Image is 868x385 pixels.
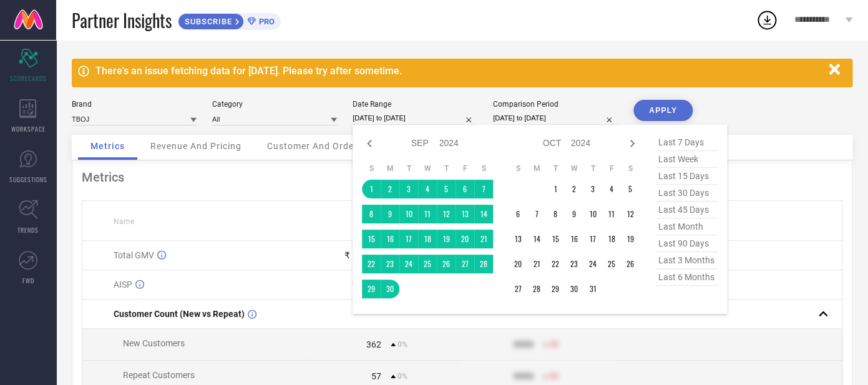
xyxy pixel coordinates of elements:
td: Mon Sep 23 2024 [381,255,399,273]
td: Tue Sep 17 2024 [399,230,418,248]
div: 9999 [514,371,534,381]
td: Sat Oct 12 2024 [621,205,640,223]
span: 0% [397,372,407,381]
span: last month [655,218,718,235]
input: Select comparison period [493,112,618,125]
th: Wednesday [565,163,583,173]
span: New Customers [123,338,185,348]
td: Mon Oct 07 2024 [527,205,546,223]
td: Thu Sep 12 2024 [437,205,456,223]
td: Sun Oct 13 2024 [509,230,527,248]
div: Comparison Period [493,100,618,109]
span: PRO [256,17,275,26]
span: last 7 days [655,134,718,151]
th: Friday [456,163,474,173]
th: Saturday [621,163,640,173]
td: Thu Oct 03 2024 [583,180,602,198]
td: Wed Sep 11 2024 [418,205,437,223]
td: Fri Sep 20 2024 [456,230,474,248]
span: Metrics [90,141,125,151]
td: Wed Sep 04 2024 [418,180,437,198]
td: Tue Sep 03 2024 [399,180,418,198]
td: Wed Sep 18 2024 [418,230,437,248]
th: Friday [602,163,621,173]
button: APPLY [633,100,693,121]
span: 50 [550,340,558,349]
div: Date Range [353,100,477,109]
td: Tue Sep 24 2024 [399,255,418,273]
td: Fri Oct 11 2024 [602,205,621,223]
td: Wed Oct 16 2024 [565,230,583,248]
td: Mon Sep 30 2024 [381,280,399,298]
td: Sun Sep 01 2024 [362,180,381,198]
td: Tue Oct 22 2024 [546,255,565,273]
span: Total GMV [114,250,154,260]
div: 362 [366,339,381,349]
td: Thu Oct 24 2024 [583,255,602,273]
td: Sat Sep 14 2024 [474,205,493,223]
div: ₹ 12.78 L [344,250,381,260]
td: Mon Sep 16 2024 [381,230,399,248]
td: Wed Oct 02 2024 [565,180,583,198]
th: Saturday [474,163,493,173]
input: Select date range [353,112,477,125]
td: Fri Oct 04 2024 [602,180,621,198]
th: Monday [381,163,399,173]
td: Wed Oct 23 2024 [565,255,583,273]
td: Thu Sep 26 2024 [437,255,456,273]
span: 50 [550,372,558,381]
td: Tue Sep 10 2024 [399,205,418,223]
span: Repeat Customers [123,370,195,380]
td: Wed Oct 09 2024 [565,205,583,223]
span: last 3 months [655,252,718,269]
td: Fri Oct 25 2024 [602,255,621,273]
span: Partner Insights [72,7,172,33]
td: Fri Sep 13 2024 [456,205,474,223]
th: Thursday [437,163,456,173]
td: Thu Sep 05 2024 [437,180,456,198]
span: WORKSPACE [11,124,46,134]
td: Sun Sep 29 2024 [362,280,381,298]
td: Sat Oct 26 2024 [621,255,640,273]
div: Brand [72,100,197,109]
a: SUBSCRIBEPRO [178,10,281,30]
th: Thursday [583,163,602,173]
span: SCORECARDS [10,74,47,83]
td: Thu Sep 19 2024 [437,230,456,248]
td: Mon Sep 09 2024 [381,205,399,223]
td: Thu Oct 17 2024 [583,230,602,248]
th: Sunday [509,163,527,173]
span: Customer Count (New vs Repeat) [114,309,245,319]
td: Fri Sep 06 2024 [456,180,474,198]
span: Name [114,217,134,226]
span: FWD [22,276,34,285]
td: Sun Oct 06 2024 [509,205,527,223]
span: AISP [114,280,132,290]
div: There's an issue fetching data for [DATE]. Please try after sometime. [95,65,822,77]
td: Sun Sep 15 2024 [362,230,381,248]
span: TRENDS [17,225,39,235]
td: Mon Oct 21 2024 [527,255,546,273]
td: Sun Oct 27 2024 [509,280,527,298]
td: Sat Oct 05 2024 [621,180,640,198]
td: Tue Oct 15 2024 [546,230,565,248]
div: Next month [625,136,640,151]
span: Revenue And Pricing [150,141,241,151]
th: Sunday [362,163,381,173]
td: Tue Oct 08 2024 [546,205,565,223]
span: last 90 days [655,235,718,252]
span: last 15 days [655,168,718,185]
div: Metrics [82,170,842,185]
span: last 6 months [655,269,718,286]
td: Sat Sep 28 2024 [474,255,493,273]
td: Sun Sep 22 2024 [362,255,381,273]
span: 0% [397,340,407,349]
div: 9999 [514,339,534,349]
td: Mon Sep 02 2024 [381,180,399,198]
td: Tue Oct 29 2024 [546,280,565,298]
span: Customer And Orders [267,141,363,151]
span: last week [655,151,718,168]
span: SUBSCRIBE [178,17,235,26]
td: Wed Sep 25 2024 [418,255,437,273]
td: Sat Oct 19 2024 [621,230,640,248]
